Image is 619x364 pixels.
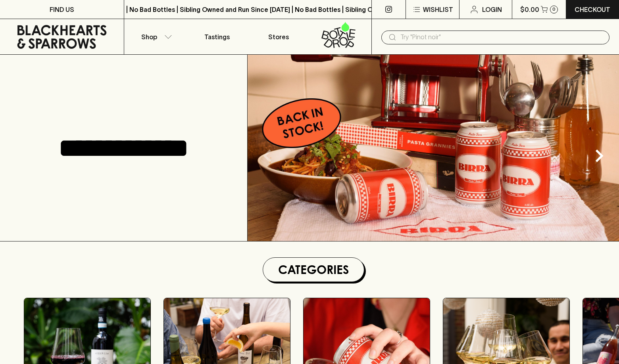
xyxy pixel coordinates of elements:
[583,140,615,172] button: Next
[248,19,310,54] a: Stores
[552,7,556,11] p: 0
[423,5,453,14] p: Wishlist
[248,55,619,241] img: optimise
[141,32,157,42] p: Shop
[268,32,289,42] p: Stores
[186,19,248,54] a: Tastings
[266,261,361,278] h1: Categories
[204,32,230,42] p: Tastings
[252,140,283,172] button: Previous
[50,5,74,14] p: FIND US
[124,19,186,54] button: Shop
[400,31,603,44] input: Try "Pinot noir"
[575,5,610,14] p: Checkout
[520,5,539,14] p: $0.00
[482,5,502,14] p: Login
